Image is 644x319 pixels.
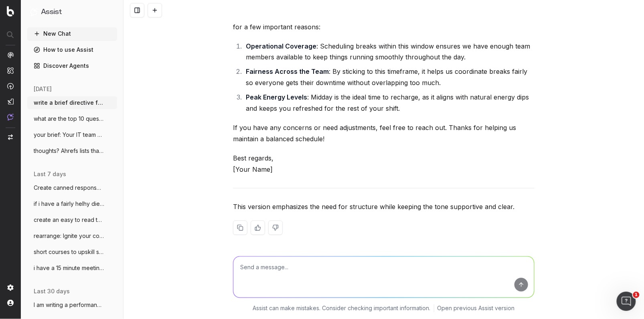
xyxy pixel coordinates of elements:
[34,85,52,93] span: [DATE]
[30,8,38,16] img: Assist
[27,112,117,125] button: what are the top 10 questions that shoul
[34,216,104,224] span: create an easy to read table that outlin
[34,287,70,295] span: last 30 days
[27,96,117,109] button: write a brief directive for a staff memb
[233,122,535,145] p: If you have any concerns or need adjustments, feel free to reach out. Thanks for helping us maint...
[34,248,104,256] span: short courses to upskill seo contnrt wri
[246,68,329,76] strong: Fairness Across the Team
[253,305,431,313] p: Assist can make mistakes. Consider checking important information.
[27,181,117,194] button: Create canned response to customers/stor
[7,6,14,16] img: Botify logo
[34,99,104,107] span: write a brief directive for a staff memb
[243,92,535,114] li: : Midday is the ideal time to recharge, as it aligns with natural energy dips and keeps you refre...
[34,170,66,178] span: last 7 days
[34,147,104,155] span: thoughts? Ahrefs lists that all non-bran
[27,299,117,311] button: I am writing a performance review and po
[7,284,14,291] img: Setting
[243,41,535,63] li: : Scheduling breaks within this window ensures we have enough team members available to keep thin...
[8,134,13,140] img: Switch project
[246,93,307,102] strong: Peak Energy Levels
[27,59,117,72] a: Discover Agents
[34,264,104,272] span: i have a 15 minute meeting with a petula
[7,114,14,120] img: Assist
[7,300,14,306] img: My account
[34,115,104,123] span: what are the top 10 questions that shoul
[27,213,117,226] button: create an easy to read table that outlin
[7,83,14,89] img: Activation
[34,301,104,309] span: I am writing a performance review and po
[41,6,62,18] h1: Assist
[34,131,104,139] span: your brief: Your IT team have limited ce
[27,27,117,40] button: New Chat
[233,10,535,33] p: Just a quick reminder to take your lunch break between 12 PM and 2 PM. This time frame is set for...
[34,232,104,240] span: rearrange: Ignite your cooking potential
[27,144,117,157] button: thoughts? Ahrefs lists that all non-bran
[233,201,535,213] p: This version emphasizes the need for structure while keeping the tone supportive and clear.
[246,42,316,50] strong: Operational Coverage
[34,200,104,208] span: if i have a fairly helhy diet is one act
[233,153,535,175] p: Best regards, [Your Name]
[27,246,117,258] button: short courses to upskill seo contnrt wri
[7,52,14,58] img: Analytics
[30,6,114,18] button: Assist
[7,98,14,105] img: Studio
[27,262,117,274] button: i have a 15 minute meeting with a petula
[7,67,14,74] img: Intelligence
[243,66,535,89] li: : By sticking to this timeframe, it helps us coordinate breaks fairly so everyone gets their down...
[617,292,636,311] iframe: Intercom live chat
[27,128,117,141] button: your brief: Your IT team have limited ce
[437,305,515,313] a: Open previous Assist version
[27,230,117,242] button: rearrange: Ignite your cooking potential
[34,184,104,192] span: Create canned response to customers/stor
[27,197,117,210] button: if i have a fairly helhy diet is one act
[633,292,640,298] span: 1
[27,43,117,56] a: How to use Assist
